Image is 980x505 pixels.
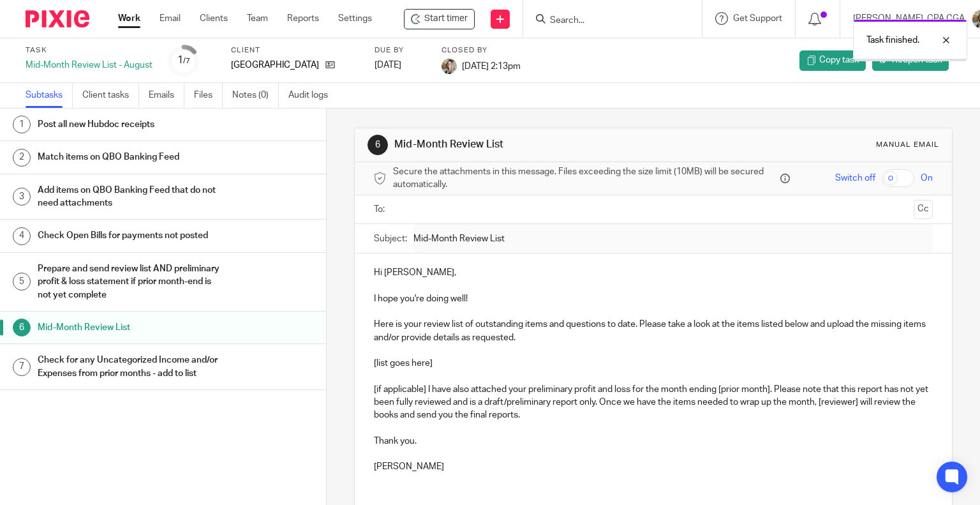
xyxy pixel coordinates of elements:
a: Work [118,12,140,25]
div: Manual email [876,140,939,150]
button: Cc [914,200,933,219]
h1: Post all new Hubdoc receipts [38,115,221,134]
h1: Check for any Uncategorized Income and/or Expenses from prior months - add to list [38,350,221,383]
div: Tatlo Road Farm - Mid-Month Review List - August [404,9,475,29]
label: Task [26,45,152,56]
label: Closed by [442,45,521,56]
h1: Mid-Month Review List [394,138,680,151]
a: Notes (0) [232,83,279,108]
h1: Match items on QBO Banking Feed [38,147,221,167]
a: Files [194,83,223,108]
p: [list goes here] [374,357,933,370]
p: Hi [PERSON_NAME], [374,266,933,279]
span: [DATE] 2:13pm [462,61,521,70]
small: /7 [183,57,190,64]
a: Audit logs [288,83,338,108]
a: Clients [200,12,228,25]
a: Subtasks [26,83,73,108]
div: 2 [13,149,31,167]
div: 5 [13,273,31,290]
img: Pixie [26,10,89,27]
img: Chrissy%20McGale%20Bio%20Pic%201.jpg [442,59,457,74]
p: Thank you. [374,435,933,448]
h1: Prepare and send review list AND preliminary profit & loss statement if prior month-end is not ye... [38,259,221,305]
span: Switch off [835,172,875,185]
span: Start timer [424,12,468,26]
span: On [921,172,933,185]
a: Email [160,12,181,25]
h1: Add items on QBO Banking Feed that do not need attachments [38,181,221,213]
label: Due by [375,45,426,56]
p: [if applicable] I have also attached your preliminary profit and loss for the month ending [prior... [374,383,933,422]
div: 6 [13,319,31,336]
label: Subject: [374,232,407,245]
div: Mid-Month Review List - August [26,59,152,72]
p: [GEOGRAPHIC_DATA] [231,59,319,72]
div: 3 [13,188,31,206]
div: [DATE] [375,59,426,72]
div: 6 [367,135,388,155]
a: Client tasks [82,83,139,108]
div: 7 [13,358,31,376]
h1: Mid-Month Review List [38,318,221,337]
div: 1 [177,53,190,68]
a: Emails [149,83,184,108]
a: Settings [338,12,372,25]
div: 4 [13,227,31,245]
a: Team [247,12,268,25]
a: Reports [287,12,319,25]
label: To: [374,203,388,216]
span: Secure the attachments in this message. Files exceeding the size limit (10MB) will be secured aut... [393,165,778,192]
p: Here is your review list of outstanding items and questions to date. Please take a look at the it... [374,318,933,344]
p: I hope you're doing well! [374,292,933,305]
div: 1 [13,116,31,133]
h1: Check Open Bills for payments not posted [38,226,221,245]
p: Task finished. [866,34,919,47]
label: Client [231,45,359,56]
p: [PERSON_NAME] [374,460,933,473]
